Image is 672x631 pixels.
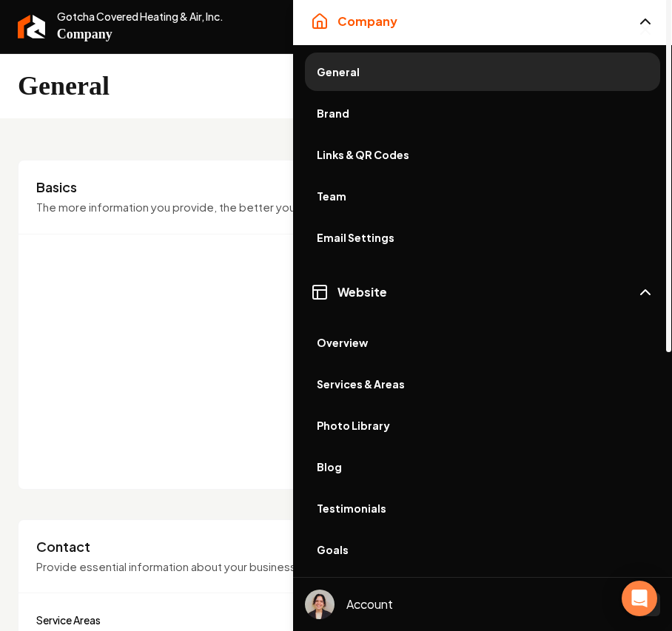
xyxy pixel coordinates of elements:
span: Overview [317,335,648,350]
span: Goals [317,542,648,557]
span: Email Settings [317,230,648,245]
button: Open user button [305,590,335,619]
span: Account [346,595,393,613]
span: General [317,64,648,79]
span: Team [317,189,648,203]
span: Blog [317,459,648,474]
span: Photo Library [317,418,648,433]
span: Links & QR Codes [317,147,648,162]
span: Website [337,283,387,301]
div: Company [293,45,672,263]
span: Company [337,13,397,30]
span: Testimonials [317,501,648,516]
button: Website [293,269,672,316]
span: Services & Areas [317,377,648,391]
img: Brisa Leon [305,590,335,619]
span: Brand [317,106,648,121]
